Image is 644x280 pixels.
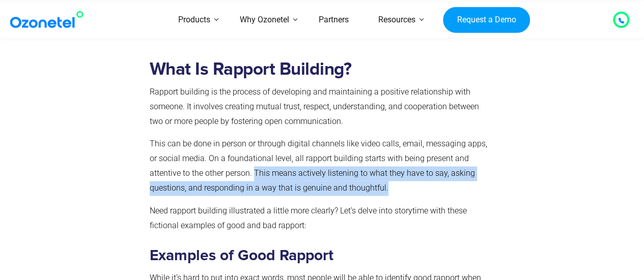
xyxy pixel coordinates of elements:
[150,85,491,129] p: Rapport building is the process of developing and maintaining a positive relationship with someon...
[163,2,225,38] a: Products
[225,2,304,38] a: Why Ozonetel
[150,203,491,233] p: Need rapport building illustrated a little more clearly? Let’s delve into storytime with these fi...
[150,60,352,78] strong: What Is Rapport Building?
[150,137,491,195] p: This can be done in person or through digital channels like video calls, email, messaging apps, o...
[150,247,333,263] strong: Examples of Good Rapport
[304,2,363,38] a: Partners
[443,7,530,33] a: Request a Demo
[363,2,430,38] a: Resources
